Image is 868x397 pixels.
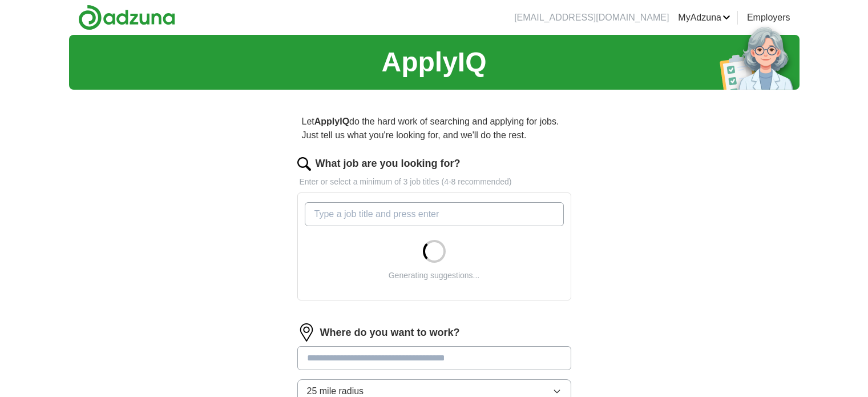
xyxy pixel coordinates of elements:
label: Where do you want to work? [320,325,460,340]
h1: ApplyIQ [381,42,486,83]
img: location.png [297,323,316,342]
a: Employers [747,11,790,25]
input: Type a job title and press enter [305,202,564,226]
div: Generating suggestions... [389,270,480,282]
img: search.png [297,157,311,171]
li: [EMAIL_ADDRESS][DOMAIN_NAME] [514,11,669,25]
p: Enter or select a minimum of 3 job titles (4-8 recommended) [297,176,571,188]
p: Let do the hard work of searching and applying for jobs. Just tell us what you're looking for, an... [297,110,571,147]
strong: ApplyIQ [314,117,349,126]
label: What job are you looking for? [316,156,461,171]
img: Adzuna logo [78,5,175,30]
a: MyAdzuna [678,11,730,25]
